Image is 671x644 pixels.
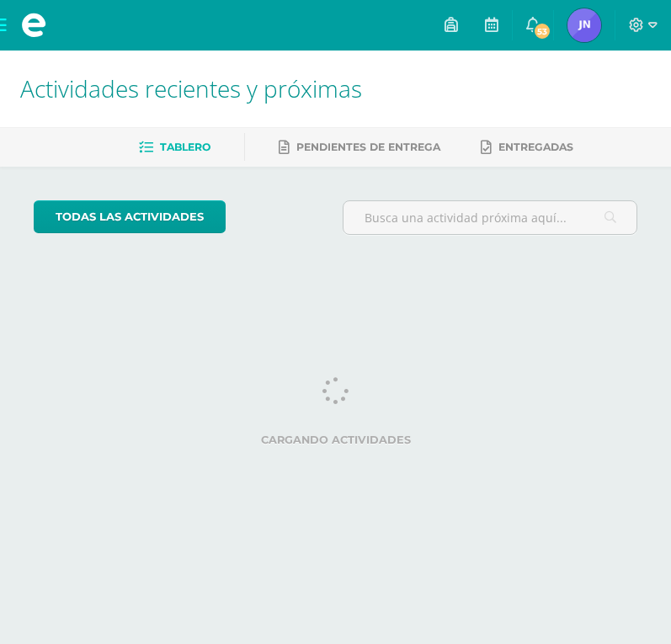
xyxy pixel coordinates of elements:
[498,141,573,153] span: Entregadas
[567,8,601,42] img: 761e43003d35fc16d8bc773e7025625d.png
[343,201,637,234] input: Busca una actividad próxima aquí...
[160,141,210,153] span: Tablero
[296,141,440,153] span: Pendientes de entrega
[139,134,210,161] a: Tablero
[34,200,226,233] a: todas las Actividades
[34,434,637,446] label: Cargando actividades
[279,134,440,161] a: Pendientes de entrega
[481,134,573,161] a: Entregadas
[533,22,551,40] span: 53
[20,72,362,104] span: Actividades recientes y próximas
